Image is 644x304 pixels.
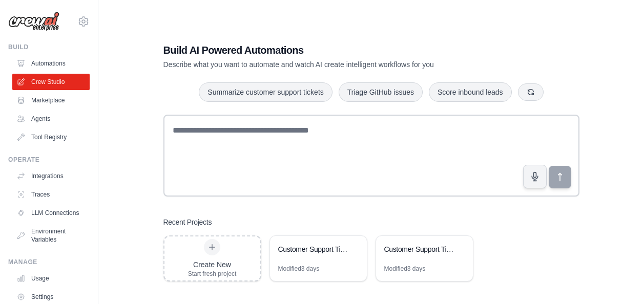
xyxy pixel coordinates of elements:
[278,265,320,273] div: Modified 3 days
[188,259,237,270] div: Create New
[163,43,508,57] h1: Build AI Powered Automations
[12,92,90,108] a: Marketplace
[12,270,90,287] a: Usage
[8,43,90,51] div: Build
[523,165,547,188] button: Click to speak your automation idea
[278,244,348,254] div: Customer Support Ticket Analysis & Automation
[12,205,90,221] a: LLM Connections
[199,82,332,102] button: Summarize customer support tickets
[188,270,237,278] div: Start fresh project
[12,74,90,90] a: Crew Studio
[339,82,423,102] button: Triage GitHub issues
[163,59,508,70] p: Describe what you want to automate and watch AI create intelligent workflows for you
[163,217,212,227] h3: Recent Projects
[12,168,90,184] a: Integrations
[8,156,90,164] div: Operate
[8,258,90,266] div: Manage
[12,129,90,145] a: Tool Registry
[384,265,426,273] div: Modified 3 days
[518,83,544,101] button: Get new suggestions
[12,186,90,203] a: Traces
[384,244,454,254] div: Customer Support Ticket Automation
[8,12,59,31] img: Logo
[12,55,90,72] a: Automations
[12,223,90,248] a: Environment Variables
[12,111,90,127] a: Agents
[429,82,512,102] button: Score inbound leads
